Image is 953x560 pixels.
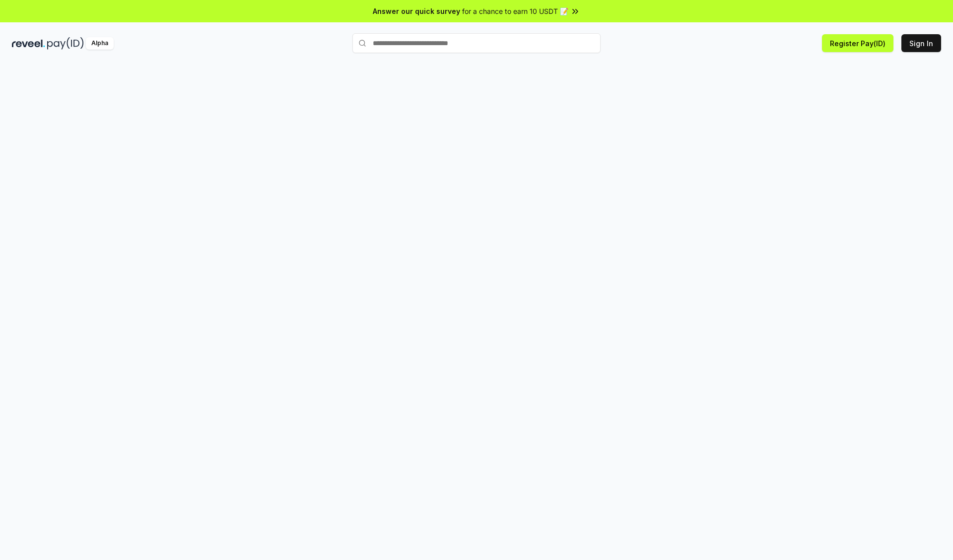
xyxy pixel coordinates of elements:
div: Alpha [86,37,114,50]
img: reveel_dark [12,37,45,50]
button: Sign In [901,34,941,52]
button: Register Pay(ID) [822,34,893,52]
img: pay_id [47,37,84,50]
span: Answer our quick survey [373,6,460,16]
span: for a chance to earn 10 USDT 📝 [462,6,568,16]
